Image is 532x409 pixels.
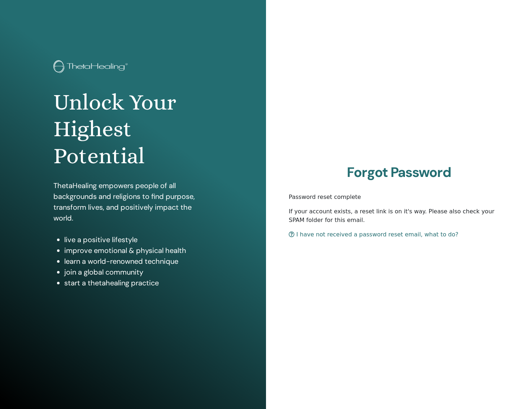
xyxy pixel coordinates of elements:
li: join a global community [64,267,213,277]
p: If your account exists, a reset link is on it's way. Please also check your SPAM folder for this ... [289,207,509,224]
li: improve emotional & physical health [64,245,213,256]
li: start a thetahealing practice [64,277,213,288]
p: Password reset complete [289,193,509,201]
h1: Unlock Your Highest Potential [53,89,213,169]
a: I have not received a password reset email, what to do? [289,231,458,238]
li: learn a world-renowned technique [64,256,213,267]
p: ThetaHealing empowers people of all backgrounds and religions to find purpose, transform lives, a... [53,180,213,223]
h2: Forgot Password [289,164,509,181]
li: live a positive lifestyle [64,234,213,245]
